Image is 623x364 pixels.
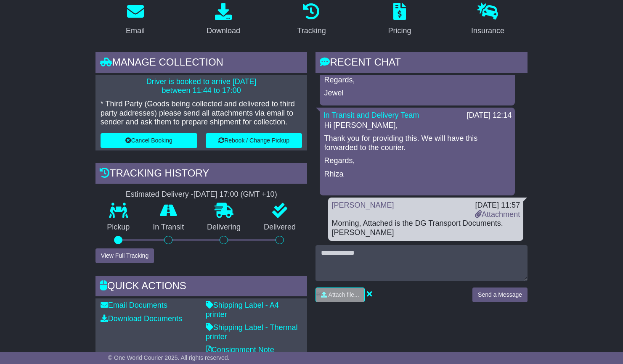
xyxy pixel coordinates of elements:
[324,156,511,166] p: Regards,
[95,276,308,298] div: Quick Actions
[472,288,528,302] button: Send a Message
[331,219,520,237] div: Morning, Attached is the DG Transport Documents. [PERSON_NAME]
[95,223,141,232] p: Pickup
[388,25,411,37] div: Pricing
[297,25,326,37] div: Tracking
[95,52,308,75] div: Manage collection
[331,201,394,209] a: [PERSON_NAME]
[324,121,511,130] p: Hi [PERSON_NAME],
[101,301,167,309] a: Email Documents
[324,76,511,85] p: Regards,
[206,301,279,319] a: Shipping Label - A4 printer
[101,133,197,148] button: Cancel Booking
[315,52,528,75] div: RECENT CHAT
[101,77,302,95] p: Driver is booked to arrive [DATE] between 11:44 to 17:00
[324,134,511,152] p: Thank you for providing this. We will have this forwarded to the courier.
[95,163,308,186] div: Tracking history
[194,190,277,199] div: [DATE] 17:00 (GMT +10)
[324,89,511,98] p: Jewel
[475,201,520,210] div: [DATE] 11:57
[324,170,511,179] p: Rhiza
[126,25,145,37] div: Email
[323,111,419,119] a: In Transit and Delivery Team
[467,111,512,120] div: [DATE] 12:14
[95,190,308,199] div: Estimated Delivery -
[101,100,302,127] p: * Third Party (Goods being collected and delivered to third party addresses) please send all atta...
[196,223,252,232] p: Delivering
[206,346,274,354] a: Consignment Note
[471,25,504,37] div: Insurance
[101,314,182,323] a: Download Documents
[207,25,240,37] div: Download
[252,223,308,232] p: Delivered
[108,354,230,361] span: © One World Courier 2025. All rights reserved.
[95,248,154,263] button: View Full Tracking
[206,323,298,341] a: Shipping Label - Thermal printer
[206,133,302,148] button: Rebook / Change Pickup
[141,223,196,232] p: In Transit
[475,210,520,219] a: Attachment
